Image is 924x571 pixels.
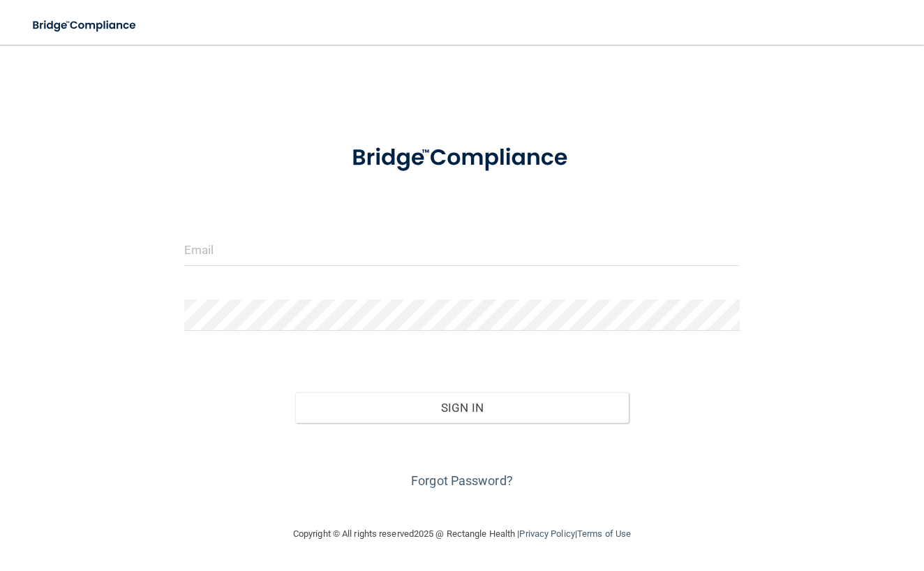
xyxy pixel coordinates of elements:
a: Forgot Password? [411,473,513,488]
img: bridge_compliance_login_screen.278c3ca4.svg [21,11,149,40]
a: Privacy Policy [519,528,574,539]
img: bridge_compliance_login_screen.278c3ca4.svg [328,128,595,188]
div: Copyright © All rights reserved 2025 @ Rectangle Health | | [207,512,717,556]
a: Terms of Use [577,528,631,539]
button: Sign In [295,392,629,423]
input: Email [184,235,740,266]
